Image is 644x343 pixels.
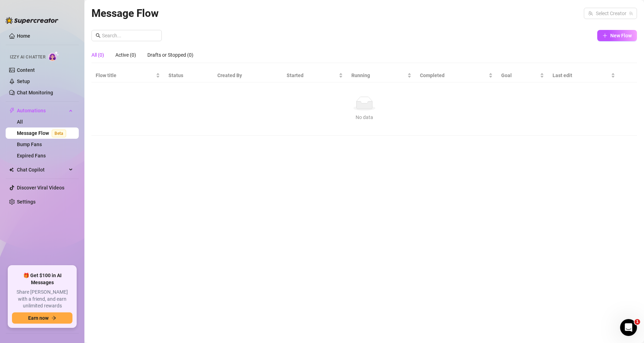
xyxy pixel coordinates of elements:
[12,312,72,324] button: Earn nowarrow-right
[347,69,416,82] th: Running
[416,69,497,82] th: Completed
[17,33,30,39] a: Home
[17,130,69,136] a: Message FlowBeta
[620,319,637,336] iframe: Intercom live chat
[501,71,539,79] span: Goal
[635,319,640,325] span: 1
[164,69,213,82] th: Status
[12,272,72,286] span: 🎁 Get $100 in AI Messages
[597,30,637,41] button: New Flow
[10,54,45,61] span: Izzy AI Chatter
[17,79,30,84] a: Setup
[98,113,630,121] div: No data
[52,130,66,137] span: Beta
[351,71,406,79] span: Running
[115,51,136,59] div: Active (0)
[12,289,72,310] span: Share [PERSON_NAME] with a friend, and earn unlimited rewards
[17,67,35,73] a: Content
[629,11,633,15] span: team
[17,199,36,205] a: Settings
[420,71,487,79] span: Completed
[9,167,14,172] img: Chat Copilot
[96,71,154,79] span: Flow title
[553,71,609,79] span: Last edit
[17,153,46,158] a: Expired Fans
[91,51,104,59] div: All (0)
[91,5,159,21] article: Message Flow
[282,69,347,82] th: Started
[610,33,632,38] span: New Flow
[17,90,53,95] a: Chat Monitoring
[91,69,164,82] th: Flow title
[17,164,67,175] span: Chat Copilot
[9,108,15,113] span: thunderbolt
[6,17,58,24] img: logo-BBDzfeDw.svg
[17,119,23,125] a: All
[51,316,56,320] span: arrow-right
[548,69,619,82] th: Last edit
[497,69,549,82] th: Goal
[96,33,101,38] span: search
[602,33,607,38] span: plus
[17,142,42,147] a: Bump Fans
[287,71,337,79] span: Started
[17,105,67,116] span: Automations
[102,32,158,39] input: Search...
[213,69,282,82] th: Created By
[28,315,49,321] span: Earn now
[147,51,193,59] div: Drafts or Stopped (0)
[48,51,59,61] img: AI Chatter
[17,185,64,191] a: Discover Viral Videos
